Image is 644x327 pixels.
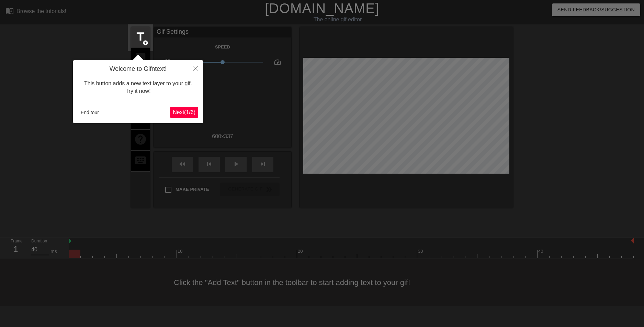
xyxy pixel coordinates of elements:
[173,109,195,115] span: Next ( 1 / 6 )
[188,60,203,76] button: Close
[78,65,198,73] h4: Welcome to Gifntext!
[78,73,198,102] div: This button adds a new text layer to your gif. Try it now!
[170,107,198,118] button: Next
[78,107,102,118] button: End tour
